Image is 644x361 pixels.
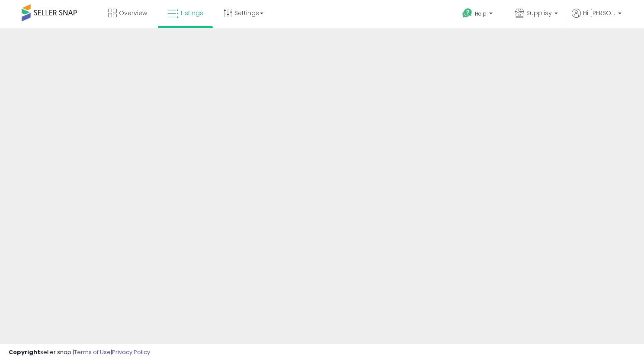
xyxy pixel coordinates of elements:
[112,348,150,356] a: Privacy Policy
[572,9,622,28] a: Hi [PERSON_NAME]
[181,9,203,17] span: Listings
[119,9,147,17] span: Overview
[9,348,40,356] strong: Copyright
[9,348,150,357] div: seller snap | |
[74,348,111,356] a: Terms of Use
[583,9,615,17] span: Hi [PERSON_NAME]
[475,10,487,17] span: Help
[455,1,501,28] a: Help
[462,8,473,19] i: Get Help
[526,9,552,17] span: Supplisy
